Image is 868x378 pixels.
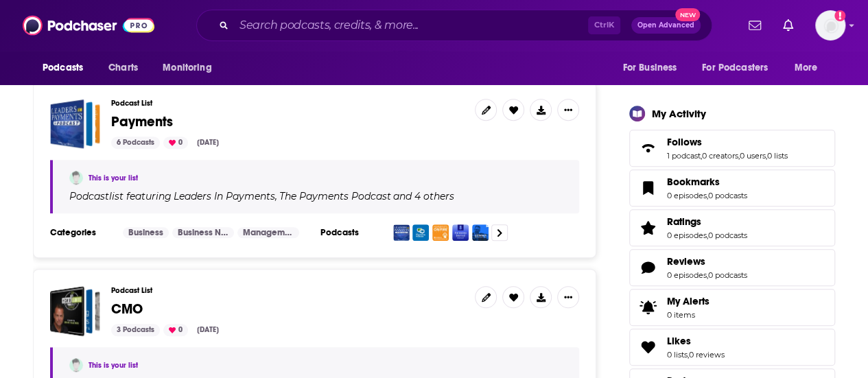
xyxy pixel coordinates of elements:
span: Logged in as dresnic [815,10,845,40]
svg: Email not verified [834,10,845,21]
a: Follows [634,139,661,158]
span: 0 items [667,310,709,320]
button: Open AdvancedNew [631,17,701,34]
div: 6 Podcasts [111,137,160,149]
span: , [766,151,767,161]
a: 0 lists [767,151,788,161]
span: Ratings [629,209,835,246]
img: The PaymentsJournal Podcast [452,224,469,241]
img: David Resnic [69,358,83,372]
span: Ctrl K [588,16,620,34]
a: 1 podcast [667,151,701,161]
a: Management [237,227,299,238]
span: Bookmarks [629,169,835,206]
a: CMO [50,286,100,336]
a: CMO [111,302,143,317]
span: , [275,190,277,202]
span: CMO [111,300,143,318]
span: For Podcasters [702,58,768,78]
a: Leaders In Payments [172,191,275,202]
div: 3 Podcasts [111,324,160,336]
span: , [707,270,708,280]
a: The Payments Podcast [277,191,391,202]
span: , [738,151,740,161]
a: 0 creators [702,151,738,161]
a: This is your list [89,174,138,182]
span: Monitoring [163,58,211,78]
div: [DATE] [191,137,224,149]
div: Podcast list featuring [69,190,563,202]
h3: Podcast List [111,286,464,295]
a: 0 users [740,151,766,161]
button: open menu [33,55,101,81]
span: Bookmarks [667,176,720,188]
a: Business [123,227,169,238]
button: Show More Button [557,286,579,308]
a: 0 episodes [667,270,707,280]
a: Payments [50,99,100,149]
a: 0 podcasts [708,231,747,240]
a: Ratings [667,215,747,228]
img: David Resnic [69,171,83,185]
img: Podchaser - Follow, Share and Rate Podcasts [23,12,154,38]
span: , [701,151,702,161]
p: and 4 others [393,190,454,202]
div: [DATE] [191,324,224,336]
span: Follows [629,130,835,167]
span: New [675,8,700,21]
span: , [707,231,708,240]
span: Likes [667,335,691,347]
a: Business News [172,227,234,238]
a: 0 podcasts [708,270,747,280]
button: open menu [613,55,694,81]
span: , [707,191,708,200]
img: Leaders In Payments [393,224,410,241]
span: Reviews [667,255,705,268]
a: 0 episodes [667,231,707,240]
img: The Payments Podcast [412,224,429,241]
span: Podcasts [43,58,83,78]
span: My Alerts [667,295,709,307]
img: Fintech One•On•One [472,224,489,241]
div: 0 [163,324,188,336]
span: Ratings [667,215,701,228]
a: Likes [667,335,725,347]
div: Search podcasts, credits, & more... [196,10,712,41]
img: User Profile [815,10,845,40]
img: Payments on Fire™ [432,224,449,241]
a: Reviews [634,258,661,277]
div: My Activity [652,107,706,120]
a: 0 episodes [667,191,707,200]
span: Charts [108,58,138,78]
span: Payments [111,113,173,130]
a: This is your list [89,361,138,370]
a: 0 lists [667,350,688,359]
h4: Leaders In Payments [174,191,275,202]
button: open menu [693,55,788,81]
h3: Podcast List [111,99,464,108]
a: 0 podcasts [708,191,747,200]
span: , [688,350,689,359]
span: Follows [667,136,702,148]
span: Likes [629,329,835,366]
div: 0 [163,137,188,149]
span: Open Advanced [637,22,694,29]
span: My Alerts [634,298,661,317]
button: Show profile menu [815,10,845,40]
a: Ratings [634,218,661,237]
span: For Business [622,58,677,78]
button: open menu [153,55,229,81]
a: Charts [99,55,146,81]
a: Bookmarks [634,178,661,198]
a: Show notifications dropdown [777,14,799,37]
h3: Categories [50,227,112,238]
button: Show More Button [557,99,579,121]
button: open menu [785,55,835,81]
a: Reviews [667,255,747,268]
a: Likes [634,338,661,357]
